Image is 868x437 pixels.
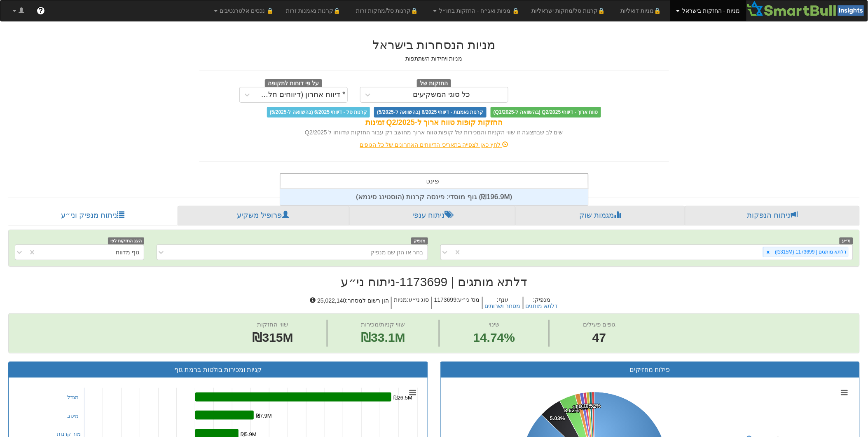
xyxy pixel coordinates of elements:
span: ₪315M [253,331,293,344]
div: בחר או הזן שם מנפיק [370,248,423,256]
span: החזקות של [417,79,452,88]
a: מגמות שוק [515,206,685,226]
a: מיטב [68,413,79,419]
h5: מנפיק : [523,297,560,310]
span: ? [38,7,43,15]
tspan: 0.78% [576,404,591,410]
h2: דלתא מותגים | 1173699 - ניתוח ני״ע [8,275,860,289]
h3: קניות ומכירות בולטות ברמת גוף [15,366,421,374]
div: דלתא מותגים | 1173699 (₪315M) [773,247,848,257]
tspan: 3.62% [564,407,580,414]
div: גוף מדווח [116,248,140,256]
div: grid [280,189,588,205]
h5: הון רשום למסחר : 25,022,140 [308,297,391,310]
span: מנפיק [411,237,428,244]
div: שים לב שבתצוגה זו שווי הקניות והמכירות של קופות טווח ארוך מחושב רק עבור החזקות שדווחו ל Q2/2025 [199,128,669,136]
span: 47 [583,329,615,347]
a: מניות - החזקות בישראל [670,0,746,21]
a: פרופיל משקיע [178,206,349,226]
span: קרנות נאמנות - דיווחי 6/2025 (בהשוואה ל-5/2025) [374,107,486,117]
div: גוף מוסדי: ‏פינסה קרנות (הוסטינג סיגמא) ‎(₪196.9M)‎ [280,189,588,205]
tspan: 0.59% [584,403,599,409]
h5: מס' ני״ע : 1173699 [431,297,482,310]
div: כל סוגי המשקיעים [413,91,470,99]
h5: ענף : [482,297,523,310]
div: החזקות קופות טווח ארוך ל-Q2/2025 זמינות [199,117,669,128]
a: ניתוח ענפי [349,206,516,226]
span: שינוי [489,321,500,328]
a: מגדל [68,394,79,400]
span: גופים פעילים [583,321,615,328]
h5: סוג ני״ע : מניות [391,297,431,310]
div: * דיווח אחרון (דיווחים חלקיים) [257,91,346,99]
tspan: 0.64% [581,403,597,409]
span: קרנות סל - דיווחי 6/2025 (בהשוואה ל-5/2025) [267,107,370,117]
h5: מניות ויחידות השתתפות [199,56,669,62]
a: 🔒מניות דואליות [615,0,671,21]
a: 🔒קרנות סל/מחקות ישראליות [525,0,614,21]
span: טווח ארוך - דיווחי Q2/2025 (בהשוואה ל-Q1/2025) [491,107,601,117]
span: שווי קניות/מכירות [361,321,405,328]
img: Smartbull [746,0,868,17]
h2: מניות הנסחרות בישראל [199,38,669,52]
span: ני״ע [840,237,853,244]
tspan: 5.03% [550,415,565,421]
a: ניתוח מנפיק וני״ע [8,206,178,226]
span: שווי החזקות [257,321,288,328]
h3: פילוח מחזיקים [447,366,854,374]
span: על פי דוחות לתקופה [265,79,322,88]
tspan: ₪26.5M [393,395,412,401]
a: ? [30,0,51,21]
button: דלתא מותגים [526,303,558,309]
a: 🔒 מניות ואג״ח - החזקות בחו״ל [427,0,525,21]
a: 🔒קרנות סל/מחקות זרות [350,0,427,21]
tspan: ₪7.9M [256,413,272,419]
a: מור קרנות [57,431,81,437]
a: 🔒 נכסים אלטרנטיבים [208,0,280,21]
tspan: 0.66% [579,403,594,409]
tspan: 1.04% [573,404,588,411]
a: 🔒קרנות נאמנות זרות [280,0,350,21]
div: לחץ כאן לצפייה בתאריכי הדיווחים האחרונים של כל הגופים [193,141,675,149]
tspan: 0.52% [586,403,601,409]
button: מסחר ושרותים [485,303,521,309]
span: הצג החזקות לפי [108,237,144,244]
span: ₪33.1M [361,331,405,344]
a: ניתוח הנפקות [685,206,860,226]
span: 14.74% [473,329,515,347]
